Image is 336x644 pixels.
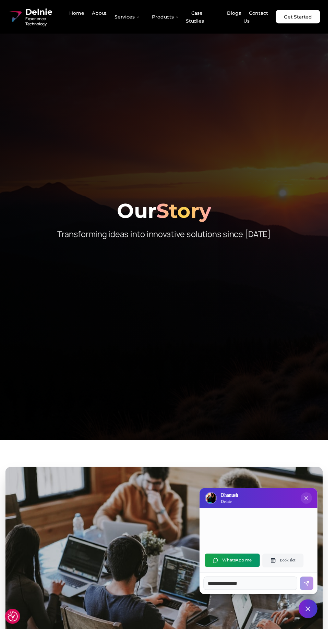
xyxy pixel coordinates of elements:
[26,16,65,27] span: Experience Technology
[112,10,149,24] button: Services
[249,8,274,27] a: Contact Us
[150,10,189,24] button: Products
[8,7,65,27] a: Delnie Logo Full
[8,626,18,636] img: Revisit consent button
[211,505,221,516] img: Delnie Logo
[89,8,109,27] a: About
[269,567,311,581] button: Book slot
[26,7,65,18] span: Delnie
[283,10,328,24] a: Get Started
[226,511,244,516] p: Delnie
[227,8,247,27] a: Blogs
[65,8,86,27] a: Home
[65,9,281,25] nav: Main
[306,614,325,633] button: Close chat
[210,567,266,581] button: WhatsApp me
[8,626,18,636] button: Cookie Settings
[5,206,331,226] h1: Our
[8,9,23,25] img: Delnie Logo
[226,504,244,511] h3: Dhanush
[308,504,320,516] button: Close chat popup
[36,234,300,245] p: Transforming ideas into innovative solutions since [DATE]
[190,8,214,27] a: Case Studies
[160,203,216,228] span: Story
